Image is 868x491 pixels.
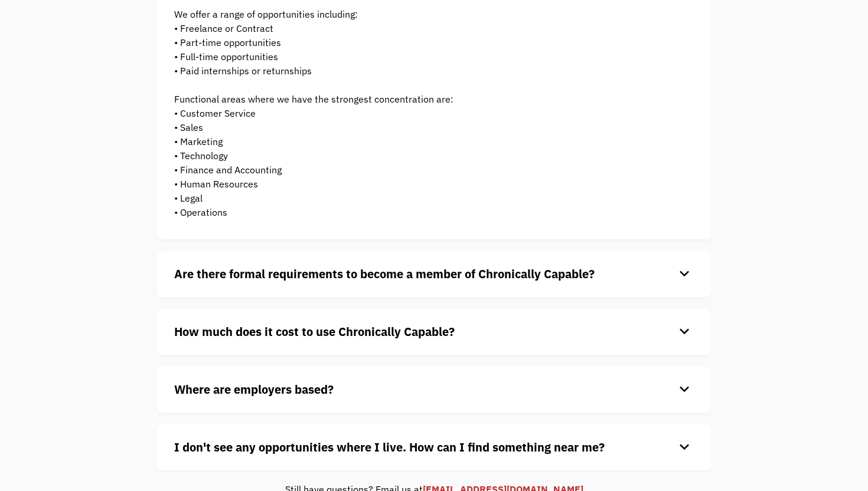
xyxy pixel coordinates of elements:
div: keyboard_arrow_down [675,323,694,341]
p: We offer a range of opportunities including: • Freelance or Contract • Part-time opportunities • ... [174,7,676,219]
strong: Where are employers based? [174,381,334,397]
strong: How much does it cost to use Chronically Capable? [174,324,455,340]
div: keyboard_arrow_down [675,265,694,283]
div: keyboard_arrow_down [675,381,694,398]
div: keyboard_arrow_down [675,439,694,456]
strong: Are there formal requirements to become a member of Chronically Capable? [174,266,595,282]
strong: I don't see any opportunities where I live. How can I find something near me? [174,439,605,455]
